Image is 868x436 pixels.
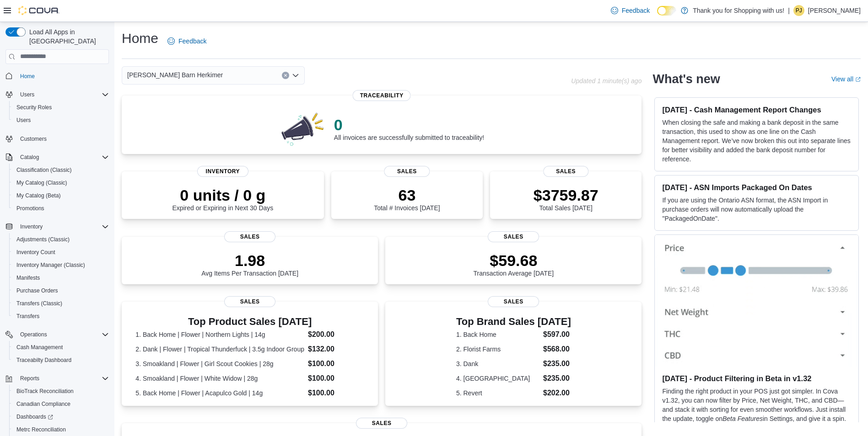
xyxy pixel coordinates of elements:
[16,300,62,307] span: Transfers (Classic)
[374,186,440,204] p: 63
[543,344,571,355] dd: $568.00
[796,5,802,16] span: PJ
[16,249,55,256] span: Inventory Count
[16,89,109,100] span: Users
[474,251,554,277] div: Transaction Average [DATE]
[353,90,411,101] span: Traceability
[9,410,113,423] a: Dashboards
[13,190,65,201] a: My Catalog (Beta)
[2,88,113,101] button: Users
[13,115,109,126] span: Users
[308,358,364,369] dd: $100.00
[855,77,861,82] svg: External link
[20,73,35,80] span: Home
[456,374,539,383] dt: 4. [GEOGRAPHIC_DATA]
[16,152,109,163] span: Catalog
[135,316,364,327] h3: Top Product Sales [DATE]
[662,374,851,383] h3: [DATE] - Product Filtering in Beta in v1.32
[488,231,539,242] span: Sales
[13,411,57,422] a: Dashboards
[13,298,109,309] span: Transfers (Classic)
[20,223,43,230] span: Inventory
[16,344,63,351] span: Cash Management
[334,116,484,141] div: All invoices are successfully submitted to traceability!
[135,374,304,383] dt: 4. Smoakland | Flower | White Widow | 28g
[20,91,34,98] span: Users
[9,310,113,323] button: Transfers
[2,132,113,145] button: Customers
[652,72,720,86] h2: What's new
[127,69,223,80] span: [PERSON_NAME] Barn Herkimer
[13,285,62,296] a: Purchase Orders
[164,32,210,50] a: Feedback
[13,411,109,422] span: Dashboards
[9,284,113,297] button: Purchase Orders
[2,328,113,341] button: Operations
[13,165,75,175] a: Classification (Classic)
[9,297,113,310] button: Transfers (Classic)
[16,329,51,340] button: Operations
[9,164,113,176] button: Classification (Classic)
[16,373,109,384] span: Reports
[9,341,113,354] button: Cash Management
[9,271,113,284] button: Manifests
[662,387,851,432] p: Finding the right product in your POS just got simpler. In Cova v1.32, you can now filter by Pric...
[16,261,85,269] span: Inventory Manager (Classic)
[384,166,430,177] span: Sales
[308,344,364,355] dd: $132.00
[9,176,113,189] button: My Catalog (Classic)
[135,359,304,368] dt: 3. Smoakland | Flower | Girl Scout Cookies | 28g
[20,375,39,382] span: Reports
[662,196,851,223] p: If you are using the Ontario ASN format, the ASN Import in purchase orders will now automatically...
[693,5,784,16] p: Thank you for Shopping with us!
[9,233,113,246] button: Adjustments (Classic)
[657,6,676,16] input: Dark Mode
[662,118,851,164] p: When closing the safe and making a bank deposit in the same transaction, this used to show as one...
[13,234,73,245] a: Adjustments (Classic)
[13,203,109,214] span: Promotions
[16,356,71,364] span: Traceabilty Dashboard
[16,236,70,243] span: Adjustments (Classic)
[9,259,113,271] button: Inventory Manager (Classic)
[543,388,571,399] dd: $202.00
[13,247,59,258] a: Inventory Count
[16,133,50,144] a: Customers
[135,330,304,339] dt: 1. Back Home | Flower | Northern Lights | 14g
[13,399,109,409] span: Canadian Compliance
[571,77,642,85] p: Updated 1 minute(s) ago
[308,388,364,399] dd: $100.00
[13,203,48,214] a: Promotions
[534,186,598,204] p: $3759.87
[122,29,158,48] h1: Home
[543,373,571,384] dd: $235.00
[13,342,66,353] a: Cash Management
[9,354,113,367] button: Traceabilty Dashboard
[9,385,113,398] button: BioTrack Reconciliation
[2,220,113,233] button: Inventory
[13,247,109,258] span: Inventory Count
[16,166,72,174] span: Classification (Classic)
[13,272,43,283] a: Manifests
[16,413,53,420] span: Dashboards
[488,296,539,307] span: Sales
[808,5,861,16] p: [PERSON_NAME]
[13,165,109,175] span: Classification (Classic)
[13,260,109,271] span: Inventory Manager (Classic)
[279,110,327,147] img: 0
[2,372,113,385] button: Reports
[135,388,304,398] dt: 5. Back Home | Flower | Acapulco Gold | 14g
[16,426,66,433] span: Metrc Reconciliation
[172,186,273,204] p: 0 units / 0 g
[201,251,298,270] p: 1.98
[178,37,206,46] span: Feedback
[334,116,484,134] p: 0
[9,398,113,410] button: Canadian Compliance
[13,399,74,409] a: Canadian Compliance
[374,186,440,212] div: Total # Invoices [DATE]
[16,71,38,82] a: Home
[20,135,47,143] span: Customers
[13,234,109,245] span: Adjustments (Classic)
[13,311,109,322] span: Transfers
[292,72,299,79] button: Open list of options
[9,423,113,436] button: Metrc Reconciliation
